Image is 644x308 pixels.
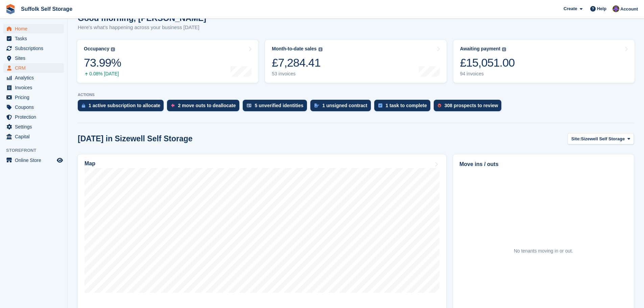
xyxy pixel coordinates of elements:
a: menu [3,112,64,122]
button: Site: Sizewell Self Storage [568,133,634,144]
div: 94 invoices [460,71,515,77]
span: Storefront [6,147,67,154]
div: Occupancy [84,46,109,52]
span: Capital [15,132,55,141]
a: menu [3,44,64,53]
span: Home [15,24,55,33]
div: 1 task to complete [386,103,427,108]
div: 73.99% [84,56,121,70]
span: Analytics [15,73,55,82]
a: menu [3,73,64,82]
a: 1 task to complete [374,100,434,115]
img: stora-icon-8386f47178a22dfd0bd8f6a31ec36ba5ce8667c1dd55bd0f319d3a0aa187defe.svg [5,4,16,14]
span: Sites [15,53,55,63]
a: menu [3,24,64,33]
div: 5 unverified identities [255,103,304,108]
span: Account [620,6,638,13]
span: Create [564,5,577,12]
a: 1 active subscription to allocate [78,100,167,115]
a: 2 move outs to deallocate [167,100,242,115]
img: Emma [613,5,619,12]
img: icon-info-grey-7440780725fd019a000dd9b08b2336e03edf1995a4989e88bcd33f0948082b44.svg [318,47,323,51]
div: Awaiting payment [460,46,501,52]
span: Help [597,5,606,12]
span: Invoices [15,83,55,92]
a: menu [3,122,64,132]
a: menu [3,132,64,141]
span: Tasks [15,34,55,43]
span: Sizewell Self Storage [581,136,625,142]
a: 308 prospects to review [434,100,505,115]
a: Suffolk Self Storage [18,3,75,15]
a: menu [3,34,64,43]
h2: Move ins / outs [459,160,627,168]
span: CRM [15,63,55,73]
img: task-75834270c22a3079a89374b754ae025e5fb1db73e45f91037f5363f120a921f8.svg [378,103,382,108]
div: 2 move outs to deallocate [178,103,236,108]
img: active_subscription_to_allocate_icon-d502201f5373d7db506a760aba3b589e785aa758c864c3986d89f69b8ff3... [82,103,85,108]
div: 308 prospects to review [445,103,498,108]
p: Here's what's happening across your business [DATE] [78,24,206,31]
div: 1 active subscription to allocate [89,103,160,108]
a: menu [3,63,64,73]
img: icon-info-grey-7440780725fd019a000dd9b08b2336e03edf1995a4989e88bcd33f0948082b44.svg [111,47,115,51]
span: Coupons [15,102,55,112]
a: menu [3,102,64,112]
div: 1 unsigned contract [323,103,367,108]
img: prospect-51fa495bee0391a8d652442698ab0144808aea92771e9ea1ae160a38d050c398.svg [438,103,441,108]
div: £7,284.41 [272,56,322,70]
img: verify_identity-adf6edd0f0f0b5bbfe63781bf79b02c33cf7c696d77639b501bdc392416b5a36.svg [247,103,252,108]
div: 0.08% [DATE] [84,71,121,77]
span: Subscriptions [15,44,55,53]
a: menu [3,93,64,102]
div: Month-to-date sales [272,46,316,52]
span: Settings [15,122,55,132]
span: Online Store [15,156,55,165]
a: Preview store [56,156,64,164]
img: move_outs_to_deallocate_icon-f764333ba52eb49d3ac5e1228854f67142a1ed5810a6f6cc68b1a99e826820c5.svg [171,103,174,108]
a: menu [3,156,64,165]
span: Site: [571,136,581,142]
img: icon-info-grey-7440780725fd019a000dd9b08b2336e03edf1995a4989e88bcd33f0948082b44.svg [502,47,506,51]
a: Occupancy 73.99% 0.08% [DATE] [77,40,258,83]
a: 5 unverified identities [243,100,310,115]
img: contract_signature_icon-13c848040528278c33f63329250d36e43548de30e8caae1d1a13099fd9432cc5.svg [314,103,319,108]
a: Awaiting payment £15,051.00 94 invoices [453,40,635,83]
a: menu [3,83,64,92]
h2: Map [85,161,95,167]
span: Pricing [15,93,55,102]
a: Month-to-date sales £7,284.41 53 invoices [265,40,446,83]
a: menu [3,53,64,63]
h2: [DATE] in Sizewell Self Storage [78,134,193,143]
span: Protection [15,112,55,122]
div: £15,051.00 [460,56,515,70]
div: 53 invoices [272,71,322,77]
p: ACTIONS [78,93,634,97]
a: 1 unsigned contract [310,100,374,115]
div: No tenants moving in or out. [514,247,573,255]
